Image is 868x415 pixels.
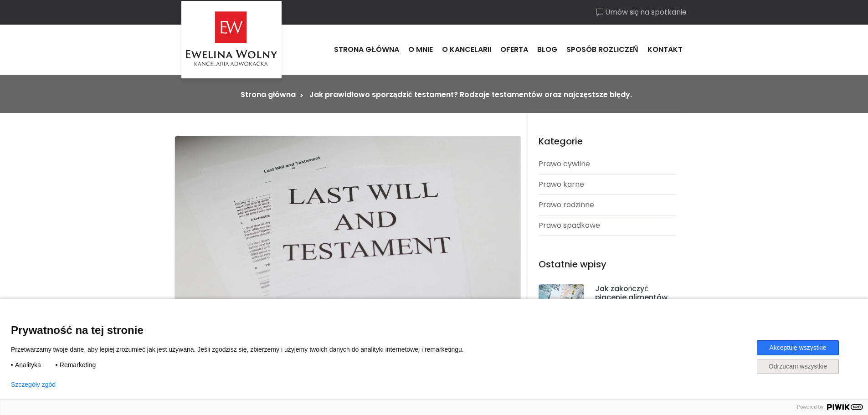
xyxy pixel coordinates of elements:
img: post-thumb [539,284,584,315]
a: Blog [533,37,562,62]
a: O mnie [404,37,437,62]
a: Prawo rodzinne [539,195,676,215]
a: Prawo cywilne [539,154,676,174]
a: Strona główna [329,37,404,62]
a: Oferta [496,37,533,62]
a: Umów się na spotkanie [596,7,687,18]
img: blog-image [175,136,520,330]
button: Szczegóły zgód [11,381,56,388]
a: Kontakt [643,37,687,62]
a: Prawo karne [539,174,676,195]
a: Prawo spadkowe [539,215,676,236]
a: Sposób rozliczeń [562,37,643,62]
li: Jak prawidłowo sporządzić testament? Rodzaje testamentów oraz najczęstsze błędy. [309,89,632,100]
a: O kancelarii [437,37,496,62]
a: Strona główna [241,89,296,100]
button: Odrzucam wszystkie [757,359,839,374]
span: Remarketing [60,361,96,369]
button: Akceptuję wszystkie [757,340,839,355]
p: Przetwarzamy twoje dane, aby lepiej zrozumieć jak jest używana. Jeśli zgodzisz się, zbierzemy i u... [11,345,478,354]
a: Jak zakończyć płacenie alimentów na dziecko? [595,283,668,311]
h4: Ostatnie wpisy [539,259,676,270]
span: Prywatność na tej stronie [11,323,857,337]
span: Powered by [793,404,827,410]
h4: Kategorie [539,136,676,147]
span: Analityka [15,361,41,369]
